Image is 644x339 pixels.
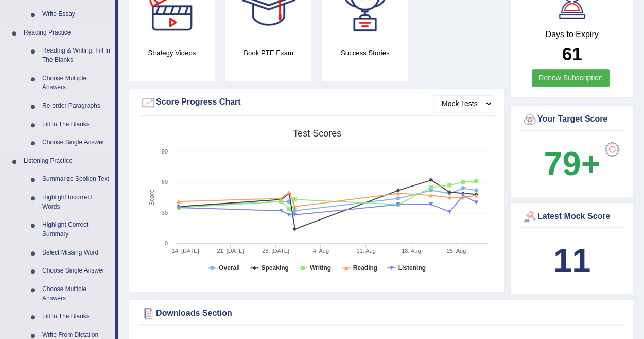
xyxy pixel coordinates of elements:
a: Highlight Correct Summary [38,216,115,243]
a: Choose Multiple Answers [38,280,115,308]
h4: Book PTE Exam [225,47,312,58]
tspan: 21. [DATE] [217,248,244,254]
div: Your Target Score [522,112,622,127]
tspan: 11. Aug [356,248,375,254]
tspan: 14. [DATE] [172,248,199,254]
text: 30 [162,210,168,216]
tspan: Test scores [293,128,341,139]
tspan: 28. [DATE] [262,248,289,254]
a: Write Essay [38,5,115,24]
tspan: 25. Aug [447,248,466,254]
tspan: Reading [353,264,377,272]
a: Listening Practice [19,152,115,171]
a: Highlight Incorrect Words [38,189,115,216]
text: 0 [165,240,168,246]
tspan: Score [148,189,155,206]
b: 61 [562,44,582,64]
a: Choose Multiple Answers [38,70,115,97]
div: Score Progress Chart [141,95,493,110]
text: 90 [162,148,168,155]
a: Re-order Paragraphs [38,97,115,115]
a: Fill In The Blanks [38,115,115,134]
text: 60 [162,179,168,185]
a: Select Missing Word [38,244,115,262]
a: Reading & Writing: Fill In The Blanks [38,42,115,69]
a: Summarize Spoken Text [38,170,115,189]
tspan: 4. Aug [313,248,329,254]
h4: Strategy Videos [129,47,215,58]
a: Choose Single Answer [38,133,115,152]
b: 79+ [544,145,600,182]
tspan: Speaking [261,264,288,272]
tspan: Overall [219,264,240,272]
a: Fill In The Blanks [38,308,115,326]
h4: Success Stories [322,47,408,58]
tspan: Listening [398,264,426,272]
tspan: Writing [310,264,331,272]
b: 11 [553,242,590,279]
div: Latest Mock Score [522,209,622,224]
a: Renew Subscription [532,69,610,87]
div: Downloads Section [141,306,622,321]
a: Choose Single Answer [38,262,115,280]
a: Reading Practice [19,24,115,42]
tspan: 18. Aug [402,248,421,254]
h4: Days to Expiry [522,30,622,39]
